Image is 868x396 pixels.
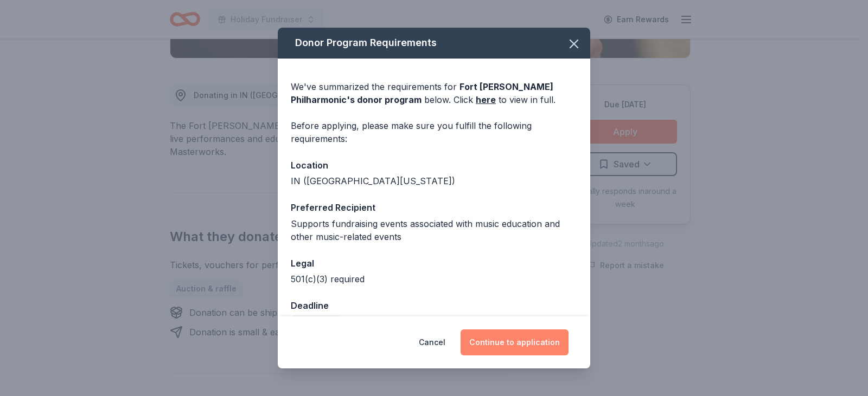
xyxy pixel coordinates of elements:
[278,28,590,59] div: Donor Program Requirements
[476,93,496,106] a: here
[291,315,341,330] div: Due [DATE]
[291,217,577,243] div: Supports fundraising events associated with music education and other music-related events
[291,80,577,106] div: We've summarized the requirements for below. Click to view in full.
[291,200,577,215] div: Preferred Recipient
[461,329,569,355] button: Continue to application
[291,174,577,187] div: IN ([GEOGRAPHIC_DATA][US_STATE])
[419,329,445,355] button: Cancel
[291,256,577,270] div: Legal
[291,158,577,172] div: Location
[291,119,577,145] div: Before applying, please make sure you fulfill the following requirements:
[291,298,577,313] div: Deadline
[291,272,577,285] div: 501(c)(3) required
